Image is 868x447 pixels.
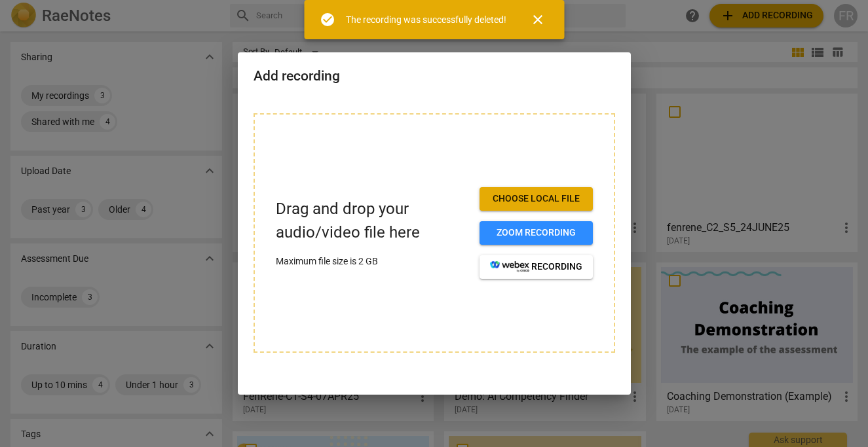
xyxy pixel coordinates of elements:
[490,260,582,274] span: recording
[276,198,469,243] p: Drag and drop your audio/video file here
[346,13,506,27] div: The recording was successfully deleted!
[480,221,593,245] button: Zoom recording
[320,12,335,27] span: check_circle
[480,187,593,211] button: Choose local file
[490,226,582,240] span: Zoom recording
[490,192,582,206] span: Choose local file
[276,255,469,268] p: Maximum file size is 2 GB
[530,12,546,27] span: close
[254,68,615,84] h2: Add recording
[480,255,593,279] button: recording
[522,4,554,35] button: Close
